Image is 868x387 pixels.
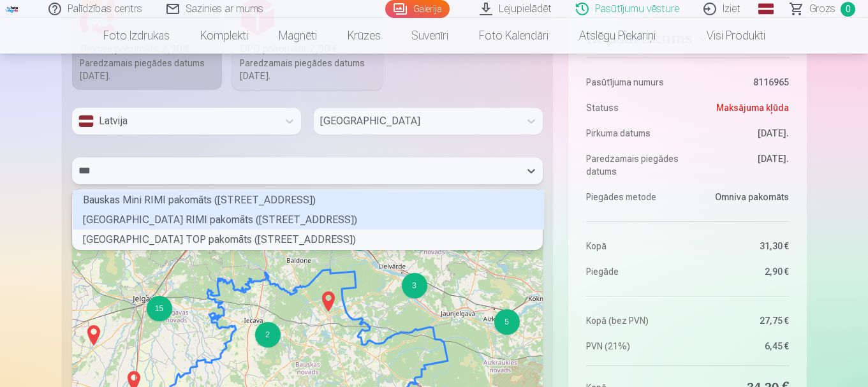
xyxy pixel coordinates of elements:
dt: Pasūtījuma numurs [586,76,681,89]
dd: 27,75 € [694,314,789,327]
a: Atslēgu piekariņi [564,18,671,54]
dd: 8116965 [694,76,789,89]
a: Suvenīri [396,18,464,54]
a: Foto izdrukas [88,18,185,54]
dt: Kopā [586,240,681,252]
img: /fa1 [5,5,19,13]
dd: Omniva pakomāts [694,191,789,203]
span: 0 [841,2,855,17]
div: [GEOGRAPHIC_DATA] RIMI pakomāts ([STREET_ADDRESS]) [73,210,544,230]
div: 2 [254,321,256,323]
dd: 6,45 € [694,340,789,353]
div: 15 [146,295,147,296]
dt: PVN (21%) [586,340,681,353]
div: [GEOGRAPHIC_DATA] TOP pakomāts ([STREET_ADDRESS]) [73,230,544,249]
dd: 31,30 € [694,240,789,252]
div: 2 [255,322,281,347]
dd: [DATE]. [694,127,789,140]
div: 15 [147,296,172,321]
a: Magnēti [263,18,332,54]
dd: [DATE]. [694,152,789,178]
div: 3 [402,273,427,298]
a: Komplekti [185,18,263,54]
img: Marker [84,320,104,351]
a: Krūzes [332,18,396,54]
div: Paredzamais piegādes datums [DATE]. [80,57,215,82]
dt: Paredzamais piegādes datums [586,152,681,178]
div: Bauskas Mini RIMI pakomāts ([STREET_ADDRESS]) [73,190,544,210]
dd: 2,90 € [694,265,789,278]
span: Grozs [809,1,835,17]
span: Maksājuma kļūda [716,101,789,114]
div: Paredzamais piegādes datums [DATE]. [240,57,375,82]
a: Visi produkti [671,18,781,54]
dt: Pirkuma datums [586,127,681,140]
div: Latvija [78,113,272,129]
div: grid [73,190,544,249]
div: 5 [494,309,495,310]
div: 3 [401,272,402,274]
dt: Piegādes metode [586,191,681,203]
dt: Piegāde [586,265,681,278]
img: Marker [318,286,339,317]
dt: Kopā (bez PVN) [586,314,681,327]
a: Foto kalendāri [464,18,564,54]
dt: Statuss [586,101,681,114]
div: 5 [494,309,520,335]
